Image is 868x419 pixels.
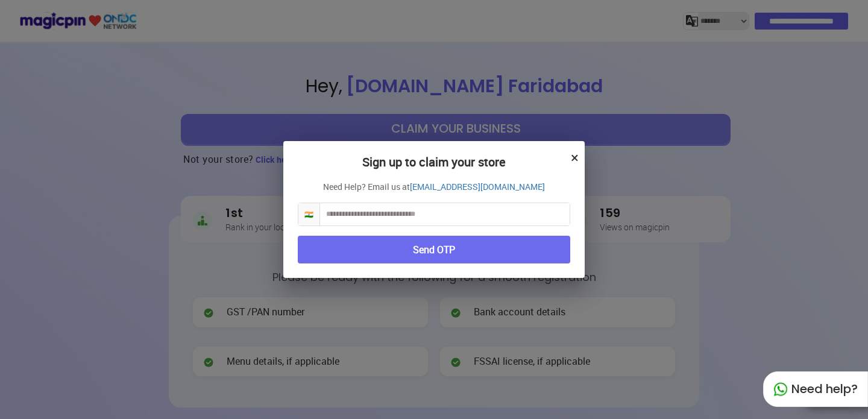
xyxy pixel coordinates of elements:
[298,236,570,264] button: Send OTP
[410,181,545,193] a: [EMAIL_ADDRESS][DOMAIN_NAME]
[298,181,570,193] p: Need Help? Email us at
[571,147,579,168] button: ×
[298,156,570,181] h2: Sign up to claim your store
[763,371,868,407] div: Need help?
[298,203,320,225] span: 🇮🇳
[773,382,788,397] img: whatapp_green.7240e66a.svg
